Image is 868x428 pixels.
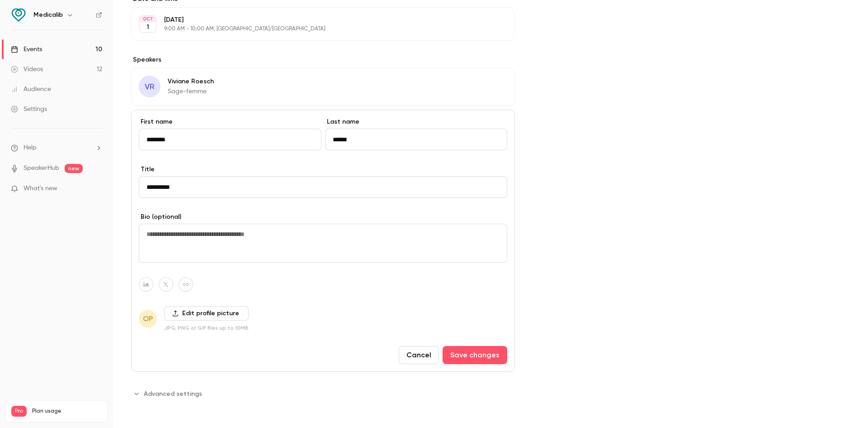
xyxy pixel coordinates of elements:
[65,164,83,173] span: new
[131,386,515,401] section: Advanced settings
[139,165,507,174] label: Title
[164,15,467,24] p: [DATE]
[11,143,102,153] li: help-dropdown-opener
[11,65,43,74] div: Videos
[325,117,508,126] label: Last name
[33,10,63,19] h6: Medicalib
[143,313,153,324] span: OP
[139,212,507,221] label: Bio (optional)
[145,81,155,93] span: VR
[168,77,214,86] p: Viviane Roesch
[443,346,507,364] button: Save changes
[91,185,102,193] iframe: Noticeable Trigger
[164,25,467,33] p: 9:00 AM - 10:00 AM, [GEOGRAPHIC_DATA]/[GEOGRAPHIC_DATA]
[140,16,156,22] div: OCT
[131,386,208,401] button: Advanced settings
[399,346,439,364] button: Cancel
[146,23,149,32] p: 1
[11,8,26,22] img: Medicalib
[24,164,59,173] a: SpeakerHub
[11,406,27,417] span: Pro
[11,105,47,114] div: Settings
[144,389,202,399] span: Advanced settings
[11,85,51,94] div: Audience
[131,55,515,64] label: Speakers
[131,68,515,106] div: VRViviane RoeschSage-femme
[139,117,321,126] label: First name
[11,45,42,54] div: Events
[24,143,37,153] span: Help
[164,324,249,332] p: JPG, PNG or GIF files up to 10MB
[32,408,102,415] span: Plan usage
[24,184,57,193] span: What's new
[164,306,249,321] label: Edit profile picture
[168,87,214,96] p: Sage-femme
